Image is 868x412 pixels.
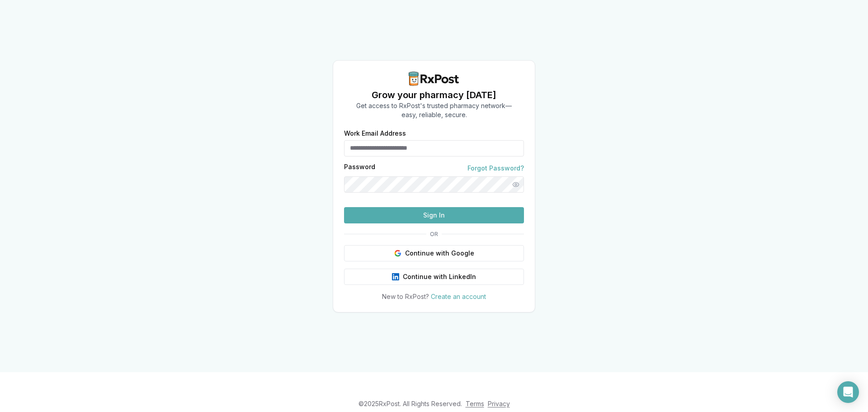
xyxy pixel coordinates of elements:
label: Work Email Address [344,130,524,137]
a: Privacy [488,400,510,407]
a: Forgot Password? [467,164,524,173]
div: Open Intercom Messenger [837,381,859,403]
button: Continue with LinkedIn [344,269,524,285]
p: Get access to RxPost's trusted pharmacy network— easy, reliable, secure. [356,101,512,119]
a: Terms [466,400,484,407]
button: Show password [508,176,524,193]
img: RxPost Logo [405,71,463,86]
h1: Grow your pharmacy [DATE] [356,89,512,101]
span: New to RxPost? [382,293,429,300]
img: LinkedIn [392,273,399,280]
button: Continue with Google [344,245,524,261]
a: Create an account [431,293,486,300]
label: Password [344,164,375,173]
span: OR [426,231,442,238]
button: Sign In [344,207,524,223]
img: Google [394,250,401,257]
